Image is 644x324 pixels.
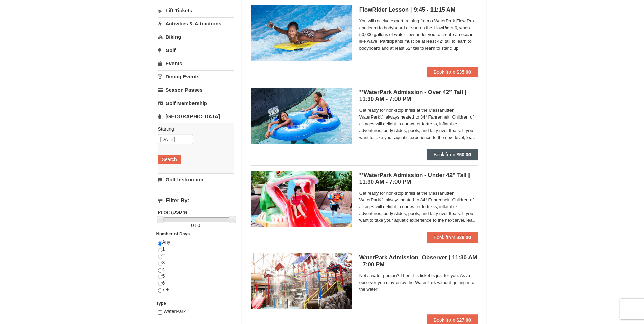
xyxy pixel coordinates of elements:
a: Golf [158,44,234,56]
strong: $38.00 [457,235,471,240]
strong: $50.00 [457,152,471,157]
span: WaterPark [163,309,186,314]
a: Events [158,57,234,70]
strong: $35.00 [457,69,471,75]
a: Biking [158,31,234,43]
h4: Filter By: [158,198,234,204]
img: 6619917-732-e1c471e4.jpg [251,171,352,227]
div: Any 1 2 3 4 5 6 7 + [158,239,234,300]
img: 6619917-216-363963c7.jpg [251,5,352,61]
span: Book from [434,317,455,323]
strong: Price: (USD $) [158,210,187,215]
strong: Number of Days [156,231,190,236]
h5: FlowRider Lesson | 9:45 - 11:15 AM [359,6,478,13]
span: Book from [434,152,455,157]
a: Season Passes [158,84,234,96]
span: Get ready for non-stop thrills at the Massanutten WaterPark®, always heated to 84° Fahrenheit. Ch... [359,190,478,224]
a: Activities & Attractions [158,17,234,30]
button: Book from $50.00 [427,149,478,160]
span: 0 [191,223,194,228]
img: 6619917-1522-bd7b88d9.jpg [251,253,352,309]
a: Golf Instruction [158,173,234,186]
span: 50 [195,223,200,228]
button: Book from $38.00 [427,232,478,243]
strong: $27.00 [457,317,471,323]
span: Book from [434,235,455,240]
span: Get ready for non-stop thrills at the Massanutten WaterPark®, always heated to 84° Fahrenheit. Ch... [359,107,478,141]
a: Lift Tickets [158,4,234,17]
a: Dining Events [158,70,234,83]
span: Book from [434,69,455,75]
span: You will receive expert training from a WaterPark Flow Pro and learn to bodyboard or surf on the ... [359,18,478,52]
span: Not a water person? Then this ticket is just for you. As an observer you may enjoy the WaterPark ... [359,272,478,293]
button: Book from $35.00 [427,67,478,77]
label: - [158,222,234,229]
h5: WaterPark Admission- Observer | 11:30 AM - 7:00 PM [359,254,478,268]
h5: **WaterPark Admission - Under 42” Tall | 11:30 AM - 7:00 PM [359,172,478,185]
button: Search [158,155,181,164]
a: Golf Membership [158,97,234,109]
label: Starting [158,126,228,132]
h5: **WaterPark Admission - Over 42” Tall | 11:30 AM - 7:00 PM [359,89,478,103]
img: 6619917-720-80b70c28.jpg [251,88,352,144]
strong: Type [156,301,166,306]
a: [GEOGRAPHIC_DATA] [158,110,234,123]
